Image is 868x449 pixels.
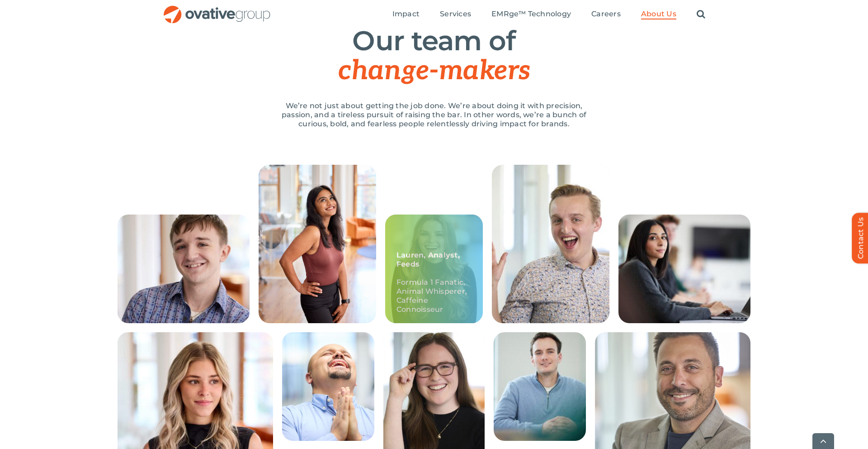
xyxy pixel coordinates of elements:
[396,251,460,268] strong: Lauren, Analyst, Feeds
[163,5,271,13] a: OG_Full_horizontal_RGB
[440,10,471,19] a: Services
[396,278,472,314] p: Formula 1 Fanatic, Animal Whisperer, Caffeine Connoisseur
[163,26,705,86] h1: Our team of
[494,332,586,441] img: People – Collage Casey
[271,101,597,129] p: We’re not just about getting the job done. We’re about doing it with precision, passion, and a ti...
[618,215,750,323] img: People – Collage Trushna
[641,10,676,19] span: About Us
[259,165,376,323] img: 240613_Ovative Group_Portrait14945 (1)
[492,165,609,323] img: People – Collage McCrossen
[392,10,420,19] span: Impact
[591,10,621,19] a: Careers
[491,10,571,19] a: EMRge™ Technology
[440,10,471,19] span: Services
[641,10,676,19] a: About Us
[338,55,530,87] span: change-makers
[491,10,571,19] span: EMRge™ Technology
[118,215,250,323] img: People – Collage Ethan
[697,10,705,19] a: Search
[591,10,621,19] span: Careers
[392,10,420,19] a: Impact
[282,332,374,441] img: People – Collage Roman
